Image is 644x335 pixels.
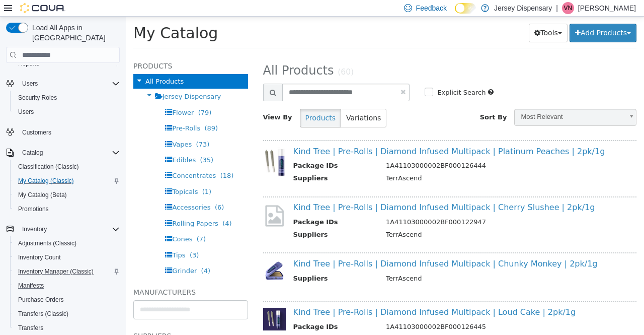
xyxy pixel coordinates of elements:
[18,108,34,116] span: Users
[14,308,120,320] span: Transfers (Classic)
[18,205,49,213] span: Promotions
[22,128,51,137] span: Customers
[8,8,92,25] span: My Catalog
[253,144,509,157] td: 1A41103000002BF000126444
[14,189,71,201] a: My Catalog (Beta)
[18,223,51,235] button: Inventory
[10,202,124,216] button: Promotions
[562,2,574,14] div: Vinny Nguyen
[18,78,42,90] button: Users
[556,2,558,14] p: |
[18,78,120,90] span: Users
[137,97,167,104] span: View By
[10,236,124,250] button: Adjustments (Classic)
[168,213,253,226] th: Suppliers
[137,243,160,265] img: 150
[2,222,124,236] button: Inventory
[46,235,59,242] span: Tips
[74,140,88,147] span: (35)
[46,171,72,179] span: Topicals
[18,324,43,332] span: Transfers
[70,124,84,131] span: (73)
[18,223,120,235] span: Inventory
[14,161,120,173] span: Classification (Classic)
[46,92,68,100] span: Flower
[14,308,72,320] a: Transfers (Classic)
[20,61,58,69] span: All Products
[14,294,120,306] span: Purchase Orders
[14,251,120,263] span: Inventory Count
[8,43,122,55] h5: Products
[137,291,160,314] img: 150
[18,191,67,199] span: My Catalog (Beta)
[564,2,573,14] span: VN
[14,203,53,215] a: Promotions
[14,92,120,104] span: Security Roles
[46,219,66,226] span: Cones
[8,313,122,325] h5: Suppliers
[14,322,47,334] a: Transfers
[494,2,552,14] p: Jersey Dispensary
[18,147,120,159] span: Catalog
[22,225,47,233] span: Inventory
[71,219,80,226] span: (7)
[253,317,509,330] td: TerrAscend
[14,280,120,292] span: Manifests
[137,187,160,212] img: missing-image.png
[14,294,68,306] a: Purchase Orders
[10,293,124,307] button: Purchase Orders
[253,213,509,226] td: TerrAscend
[455,3,476,14] input: Dark Mode
[14,237,120,249] span: Adjustments (Classic)
[14,251,65,263] a: Inventory Count
[403,7,442,26] button: Tools
[10,105,124,119] button: Users
[46,203,92,211] span: Rolling Papers
[2,146,124,160] button: Catalog
[10,188,124,202] button: My Catalog (Beta)
[76,171,86,179] span: (1)
[14,106,120,118] span: Users
[14,92,61,104] a: Security Roles
[578,2,636,14] p: [PERSON_NAME]
[18,267,94,276] span: Inventory Manager (Classic)
[14,161,83,173] a: Classification (Classic)
[174,92,215,111] button: Products
[18,296,64,304] span: Purchase Orders
[2,77,124,91] button: Users
[137,47,208,61] span: All Products
[388,92,511,109] a: Most Relevant
[14,189,120,201] span: My Catalog (Beta)
[18,126,120,139] span: Customers
[18,147,47,159] button: Catalog
[95,155,108,163] span: (18)
[253,200,509,213] td: 1A41103000002BF000122947
[168,242,472,252] a: Kind Tree | Pre-Rolls | Diamond Infused Multipack | Chunky Monkey | 2pk/1g
[253,157,509,169] td: TerrAscend
[46,140,70,147] span: Edibles
[46,250,71,258] span: Grinder
[28,23,120,43] span: Load All Apps in [GEOGRAPHIC_DATA]
[416,3,447,13] span: Feedback
[14,265,98,278] a: Inventory Manager (Classic)
[46,108,74,115] span: Pre-Rolls
[10,160,124,174] button: Classification (Classic)
[168,200,253,213] th: Package IDs
[37,76,95,84] span: Jersey Dispensary
[168,157,253,169] th: Suppliers
[89,187,98,194] span: (6)
[97,203,106,211] span: (4)
[215,92,261,111] button: Variations
[18,177,74,185] span: My Catalog (Classic)
[46,124,66,131] span: Vapes
[46,187,85,194] span: Accessories
[14,203,120,215] span: Promotions
[14,280,48,292] a: Manifests
[168,186,469,195] a: Kind Tree | Pre-Rolls | Diamond Infused Multipack | Cherry Slushee | 2pk/1g
[18,239,76,247] span: Adjustments (Classic)
[18,163,79,171] span: Classification (Classic)
[10,174,124,188] button: My Catalog (Classic)
[14,237,80,249] a: Adjustments (Classic)
[10,91,124,105] button: Security Roles
[444,7,511,26] button: Add Products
